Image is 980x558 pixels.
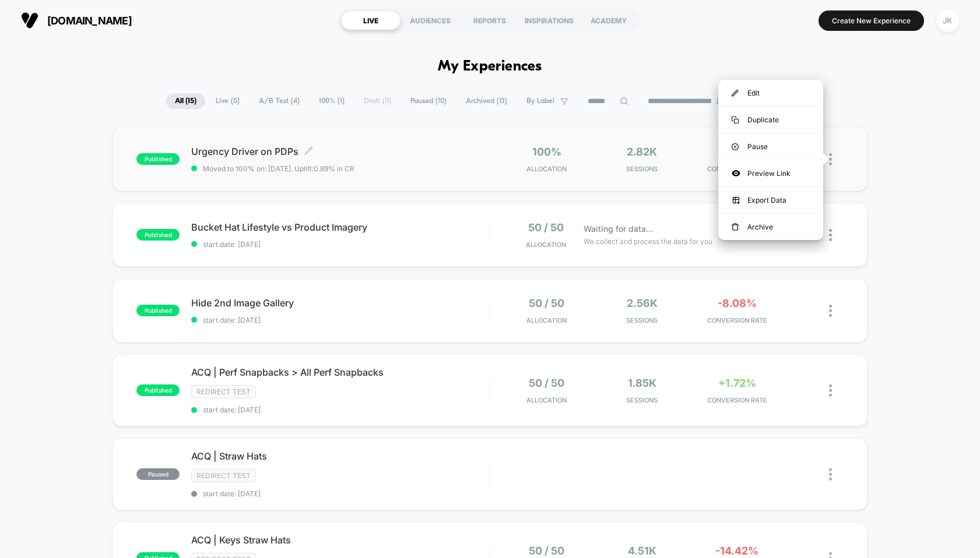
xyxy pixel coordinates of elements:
[460,11,519,30] div: REPORTS
[526,241,566,249] span: Allocation
[627,297,658,309] span: 2.56k
[438,58,542,75] h1: My Experiences
[718,187,823,213] div: Export Data
[529,377,564,389] span: 50 / 50
[528,221,564,234] span: 50 / 50
[628,377,656,389] span: 1.85k
[718,297,757,309] span: -8.08%
[47,15,132,27] span: [DOMAIN_NAME]
[693,396,782,404] span: CONVERSION RATE
[584,236,712,247] span: We collect and process the data for you
[933,9,963,33] button: JK
[191,469,256,482] span: Redirect Test
[627,146,657,158] span: 2.82k
[401,11,460,30] div: AUDIENCES
[693,316,782,324] span: CONVERSION RATE
[250,93,308,109] span: A/B Test ( 4 )
[819,10,924,31] button: Create New Experience
[191,221,489,233] span: Bucket Hat Lifestyle vs Product Imagery
[457,93,516,109] span: Archived ( 13 )
[191,240,489,249] span: start date: [DATE]
[597,165,686,173] span: Sessions
[191,316,489,324] span: start date: [DATE]
[519,11,579,30] div: INSPIRATIONS
[718,80,823,106] div: Edit
[936,9,959,32] div: JK
[136,384,180,396] span: published
[715,545,758,557] span: -14.42%
[166,93,205,109] span: All ( 15 )
[732,116,739,123] img: menu
[136,153,180,165] span: published
[529,297,564,309] span: 50 / 50
[829,384,832,397] img: close
[191,366,489,378] span: ACQ | Perf Snapbacks > All Perf Snapbacks
[628,545,656,557] span: 4.51k
[718,107,823,133] div: Duplicate
[526,396,567,404] span: Allocation
[203,164,354,173] span: Moved to 100% on: [DATE] . Uplift: 0.89% in CR
[732,143,739,150] img: menu
[526,165,567,173] span: Allocation
[526,316,567,324] span: Allocation
[191,450,489,462] span: ACQ | Straw Hats
[579,11,638,30] div: ACADEMY
[829,305,832,317] img: close
[191,385,256,398] span: Redirect Test
[191,489,489,498] span: start date: [DATE]
[532,146,561,158] span: 100%
[21,12,38,29] img: Visually logo
[732,90,739,97] img: menu
[718,133,823,160] div: Pause
[529,545,564,557] span: 50 / 50
[718,160,823,186] div: Preview Link
[17,11,135,30] button: [DOMAIN_NAME]
[718,214,823,240] div: Archive
[402,93,455,109] span: Paused ( 10 )
[526,97,554,105] span: By Label
[136,305,180,316] span: published
[584,223,653,235] span: Waiting for data...
[829,468,832,481] img: close
[341,11,401,30] div: LIVE
[136,468,180,480] span: paused
[597,396,686,404] span: Sessions
[191,146,489,157] span: Urgency Driver on PDPs
[829,153,832,165] img: close
[207,93,248,109] span: Live ( 5 )
[191,534,489,546] span: ACQ | Keys Straw Hats
[310,93,353,109] span: 100% ( 1 )
[829,229,832,241] img: close
[136,229,180,241] span: published
[718,377,756,389] span: +1.72%
[732,223,739,231] img: menu
[693,165,782,173] span: CONVERSION RATE
[597,316,686,324] span: Sessions
[191,405,489,414] span: start date: [DATE]
[191,297,489,309] span: Hide 2nd Image Gallery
